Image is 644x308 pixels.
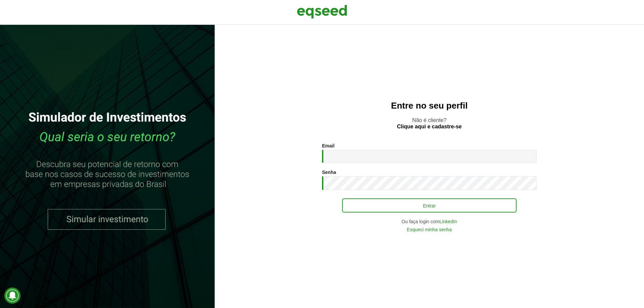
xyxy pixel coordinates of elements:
a: LinkedIn [439,219,457,224]
a: Esqueci minha senha [407,227,452,232]
button: Entrar [342,198,517,212]
h2: Entre no seu perfil [228,101,631,111]
label: Email [322,143,334,148]
img: EqSeed Logo [297,3,347,20]
p: Não é cliente? [228,117,631,130]
label: Senha [322,170,336,175]
a: Clique aqui e cadastre-se [397,124,462,129]
div: Ou faça login com [322,219,537,224]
